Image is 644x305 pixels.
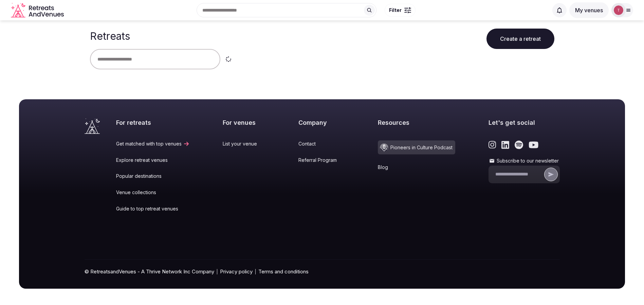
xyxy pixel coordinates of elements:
[116,189,190,196] a: Venue collections
[489,157,560,164] label: Subscribe to our newsletter
[298,140,345,147] a: Contact
[489,118,560,127] h2: Let's get social
[515,140,523,149] a: Link to the retreats and venues Spotify page
[378,140,455,154] a: Pioneers in Culture Podcast
[223,140,265,147] a: List your venue
[614,5,623,15] img: Thiago Martins
[116,118,190,127] h2: For retreats
[389,7,402,14] span: Filter
[11,3,65,18] a: Visit the homepage
[223,118,265,127] h2: For venues
[569,2,609,18] button: My venues
[486,29,554,49] button: Create a retreat
[378,118,455,127] h2: Resources
[220,268,253,275] a: Privacy policy
[116,205,190,212] a: Guide to top retreat venues
[116,140,190,147] a: Get matched with top venues
[85,118,100,134] a: Visit the homepage
[569,7,609,14] a: My venues
[489,140,496,149] a: Link to the retreats and venues Instagram page
[11,3,65,18] svg: Retreats and Venues company logo
[298,118,345,127] h2: Company
[378,164,455,171] a: Blog
[298,157,345,164] a: Referral Program
[529,140,538,149] a: Link to the retreats and venues Youtube page
[116,157,190,164] a: Explore retreat venues
[501,140,509,149] a: Link to the retreats and venues LinkedIn page
[116,173,190,180] a: Popular destinations
[90,30,130,42] h1: Retreats
[385,4,416,17] button: Filter
[85,260,560,289] div: © RetreatsandVenues - A Thrive Network Inc Company
[258,268,309,275] a: Terms and conditions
